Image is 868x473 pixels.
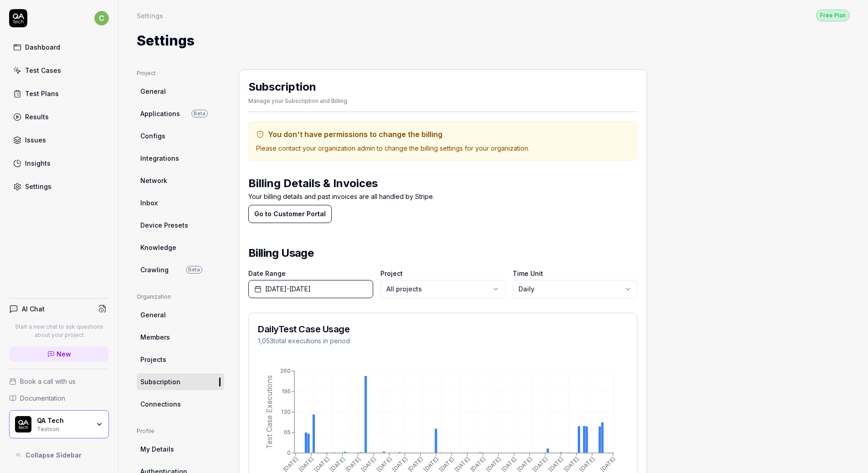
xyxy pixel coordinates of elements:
[191,110,208,117] span: Beta
[140,265,169,275] span: Crawling
[137,194,224,211] a: Inbox
[140,198,158,208] span: Inbox
[9,154,109,172] a: Insights
[284,429,291,436] tspan: 65
[37,425,90,432] div: Testson
[9,446,109,464] button: Collapse Sidebar
[25,112,49,122] div: Results
[140,310,166,320] span: General
[25,182,51,191] div: Settings
[22,304,45,314] h4: AI Chat
[248,97,347,105] div: Manage your Subscription and Billing
[140,86,166,96] span: General
[25,158,51,168] div: Insights
[9,85,109,102] a: Test Plans
[484,455,502,473] tspan: [DATE]
[248,245,637,261] h2: Billing Usage
[186,266,202,274] span: Beta
[248,205,332,223] button: Go to Customer Portal
[137,261,224,278] a: CrawlingBeta
[578,455,596,473] tspan: [DATE]
[56,349,71,359] span: New
[9,376,109,386] a: Book a call with us
[248,175,637,192] h2: Billing Details & Invoices
[438,455,456,473] tspan: [DATE]
[137,329,224,346] a: Members
[248,79,347,95] h2: Subscription
[137,172,224,189] a: Network
[137,31,195,51] h1: Settings
[140,153,179,163] span: Integrations
[37,417,90,425] div: QA Tech
[9,131,109,149] a: Issues
[816,10,850,21] div: Free Plan
[137,441,224,458] a: My Details
[360,455,377,473] tspan: [DATE]
[15,416,31,432] img: QA Tech Logo
[265,375,274,449] tspan: Test Case Executions
[816,9,850,21] button: Free Plan
[469,455,487,473] tspan: [DATE]
[516,455,534,473] tspan: [DATE]
[94,11,109,25] span: c
[9,61,109,79] a: Test Cases
[9,178,109,195] a: Settings
[9,393,109,403] a: Documentation
[9,323,109,339] p: Start a new chat to ask questions about your project
[531,455,549,473] tspan: [DATE]
[137,293,224,301] div: Organization
[137,127,224,144] a: Configs
[20,376,76,386] span: Book a call with us
[137,306,224,323] a: General
[391,455,409,473] tspan: [DATE]
[137,427,224,435] div: Profile
[248,192,637,205] p: Your billing details and past invoices are all handled by Stripe.
[375,455,393,473] tspan: [DATE]
[282,455,299,473] tspan: [DATE]
[256,129,529,153] span: Please contact your organization admin to change the billing settings for your organization.
[453,455,471,473] tspan: [DATE]
[137,396,224,412] a: Connections
[344,455,362,473] tspan: [DATE]
[140,332,170,342] span: Members
[140,355,166,364] span: Projects
[265,284,311,294] span: [DATE] - [DATE]
[248,269,373,278] label: Date Range
[25,66,61,75] div: Test Cases
[280,367,291,374] tspan: 260
[9,346,109,361] a: New
[329,455,346,473] tspan: [DATE]
[26,450,82,460] span: Collapse Sidebar
[258,322,350,336] h2: Daily Test Case Usage
[140,444,174,454] span: My Details
[140,131,165,141] span: Configs
[137,11,163,20] div: Settings
[248,280,373,298] button: [DATE]-[DATE]
[137,239,224,256] a: Knowledge
[406,455,424,473] tspan: [DATE]
[547,455,565,473] tspan: [DATE]
[500,455,518,473] tspan: [DATE]
[287,449,291,456] tspan: 0
[282,388,291,395] tspan: 195
[94,9,109,27] button: c
[258,336,350,346] p: 1,053 total executions in period
[422,455,440,473] tspan: [DATE]
[137,351,224,368] a: Projects
[137,83,224,100] a: General
[599,455,616,473] tspan: [DATE]
[137,105,224,122] a: ApplicationsBeta
[140,176,167,185] span: Network
[140,399,181,409] span: Connections
[562,455,580,473] tspan: [DATE]
[140,220,188,230] span: Device Presets
[20,393,65,403] span: Documentation
[9,108,109,126] a: Results
[140,377,180,387] span: Subscription
[137,373,224,390] a: Subscription
[268,130,442,139] span: You don't have permissions to change the billing
[9,38,109,56] a: Dashboard
[9,410,109,438] button: QA Tech LogoQA TechTestson
[25,89,59,98] div: Test Plans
